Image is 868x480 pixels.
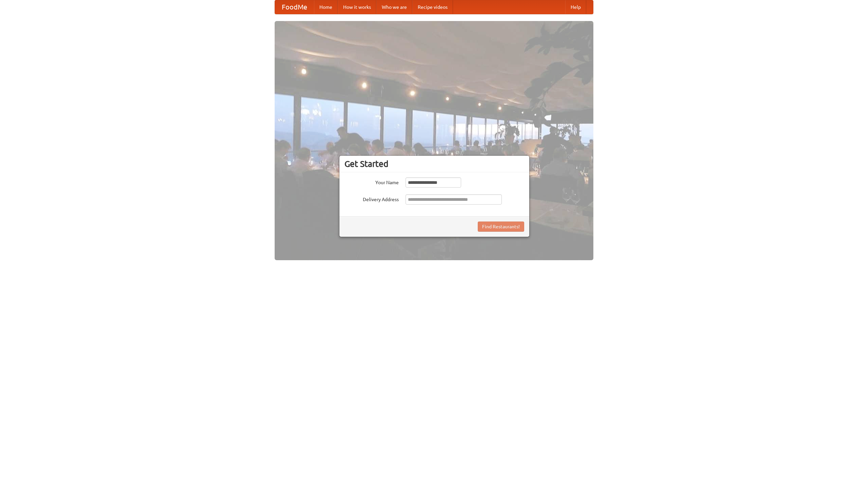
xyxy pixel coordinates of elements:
a: Home [314,0,338,14]
a: Who we are [376,0,412,14]
a: How it works [338,0,376,14]
label: Your Name [344,177,399,186]
h3: Get Started [344,159,524,169]
button: Find Restaurants! [478,222,524,232]
a: Help [565,0,586,14]
a: FoodMe [275,0,314,14]
a: Recipe videos [412,0,453,14]
label: Delivery Address [344,194,399,203]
